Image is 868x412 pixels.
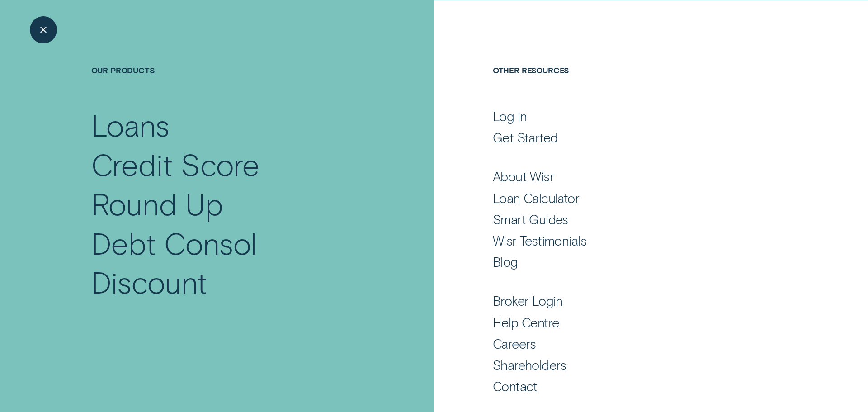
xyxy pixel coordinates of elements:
div: Help Centre [493,314,559,331]
button: Close Menu [30,16,57,43]
div: Shareholders [493,357,566,373]
div: Credit Score [91,145,260,184]
a: About Wisr [493,168,776,185]
a: Smart Guides [493,211,776,227]
a: Debt Consol Discount [91,223,371,302]
div: Round Up [91,184,223,223]
a: Log in [493,108,776,124]
div: Blog [493,254,518,270]
a: Get Started [493,129,776,146]
div: About Wisr [493,168,554,185]
a: Blog [493,254,776,270]
a: Shareholders [493,357,776,373]
div: Wisr Testimonials [493,232,586,249]
div: Smart Guides [493,211,568,227]
h4: Our Products [91,65,371,106]
div: Get Started [493,129,558,146]
a: Loans [91,105,371,145]
a: Credit Score [91,145,371,184]
a: Wisr Testimonials [493,232,776,249]
a: Loan Calculator [493,190,776,206]
a: Broker Login [493,293,776,309]
div: Loans [91,105,170,145]
div: Careers [493,336,536,352]
div: Log in [493,108,527,124]
h4: Other Resources [493,65,776,106]
a: Round Up [91,184,371,223]
div: Contact [493,378,538,394]
div: Broker Login [493,293,563,309]
div: Loan Calculator [493,190,579,206]
a: Careers [493,336,776,352]
a: Contact [493,378,776,394]
a: Help Centre [493,314,776,331]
